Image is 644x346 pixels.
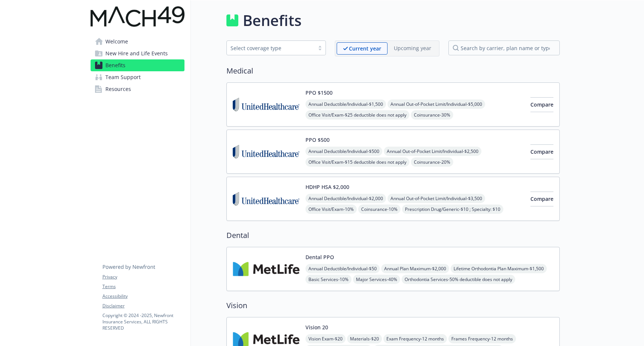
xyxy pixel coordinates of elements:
span: Office Visit/Exam - 10% [305,205,357,214]
span: New Hire and Life Events [105,48,168,59]
span: Vision Exam - $20 [305,334,346,343]
span: Lifetime Orthodontia Plan Maximum - $1,500 [451,264,547,273]
a: Privacy [102,274,184,280]
span: Exam Frequency - 12 months [383,334,447,343]
span: Basic Services - 10% [305,275,352,284]
span: Benefits [105,59,125,71]
button: HDHP HSA $2,000 [305,183,349,191]
span: Office Visit/Exam - $25 deductible does not apply [305,110,409,120]
a: Accessibility [102,293,184,300]
a: New Hire and Life Events [91,48,184,59]
p: Copyright © 2024 - 2025 , Newfront Insurance Services, ALL RIGHTS RESERVED [102,312,184,331]
span: Annual Out-of-Pocket Limit/Individual - $2,500 [384,147,481,156]
span: Annual Out-of-Pocket Limit/Individual - $5,000 [388,99,485,109]
a: Resources [91,83,184,95]
span: Upcoming year [388,42,438,55]
h1: Benefits [243,9,301,32]
span: Team Support [105,71,141,83]
span: Office Visit/Exam - $15 deductible does not apply [305,157,409,167]
span: Annual Deductible/Individual - $500 [305,147,382,156]
img: Metlife Inc carrier logo [233,253,300,285]
a: Benefits [91,59,184,71]
button: Compare [530,192,553,206]
h2: Dental [226,230,560,241]
span: Frames Frequency - 12 months [448,334,516,343]
span: Materials - $20 [347,334,382,343]
span: Annual Deductible/Individual - $2,000 [305,194,386,203]
button: Compare [530,97,553,112]
button: Vision 20 [305,323,328,331]
h2: Vision [226,300,560,311]
span: Prescription Drug/Generic - $10 ; Specialty: $10 [402,205,503,214]
span: Compare [530,195,553,202]
span: Compare [530,101,553,108]
button: Compare [530,144,553,159]
a: Welcome [91,36,184,48]
img: United Healthcare Insurance Company carrier logo [233,136,300,167]
div: Select coverage type [231,44,311,52]
p: Upcoming year [394,44,431,52]
span: Coinsurance - 10% [358,205,401,214]
button: Dental PPO [305,253,334,261]
button: PPO $500 [305,136,330,144]
a: Terms [102,283,184,290]
span: Welcome [105,36,128,48]
span: Orthodontia Services - 50% deductible does not apply [402,275,515,284]
span: Coinsurance - 20% [411,157,453,167]
a: Disclaimer [102,303,184,309]
span: Compare [530,148,553,155]
a: Team Support [91,71,184,83]
button: PPO $1500 [305,89,333,97]
span: Annual Deductible/Individual - $1,500 [305,99,386,109]
p: Current year [349,45,381,52]
img: United Healthcare Insurance Company carrier logo [233,183,300,215]
span: Annual Plan Maximum - $2,000 [381,264,449,273]
span: Coinsurance - 30% [411,110,453,120]
span: Annual Out-of-Pocket Limit/Individual - $3,500 [388,194,485,203]
input: search by carrier, plan name or type [448,40,560,55]
span: Annual Deductible/Individual - $50 [305,264,380,273]
h2: Medical [226,65,560,76]
span: Major Services - 40% [353,275,400,284]
span: Resources [105,83,131,95]
img: United Healthcare Insurance Company carrier logo [233,89,300,120]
